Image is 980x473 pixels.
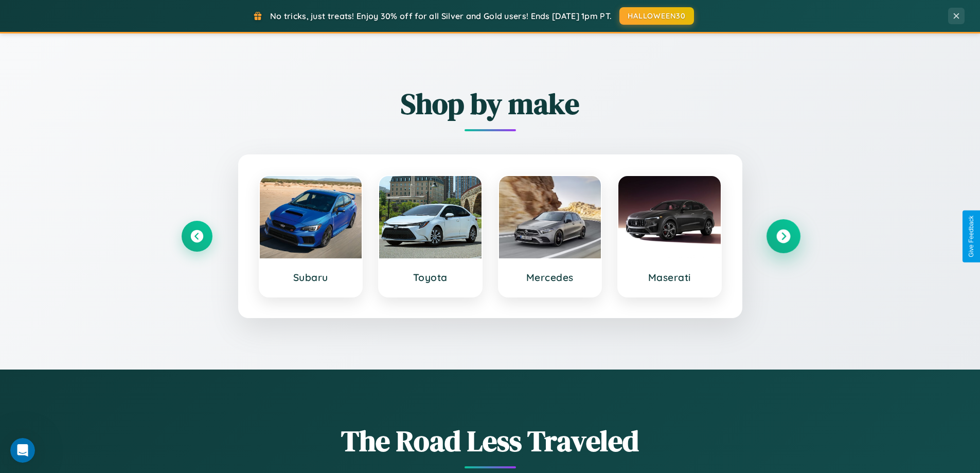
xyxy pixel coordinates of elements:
[629,271,710,284] h3: Maserati
[389,271,471,284] h3: Toyota
[968,216,975,257] div: Give Feedback
[270,11,612,21] span: No tricks, just treats! Enjoy 30% off for all Silver and Gold users! Ends [DATE] 1pm PT.
[509,271,591,284] h3: Mercedes
[10,438,35,463] iframe: Intercom live chat
[619,7,694,25] button: HALLOWEEN30
[270,271,352,284] h3: Subaru
[182,421,799,461] h1: The Road Less Traveled
[182,84,799,124] h2: Shop by make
